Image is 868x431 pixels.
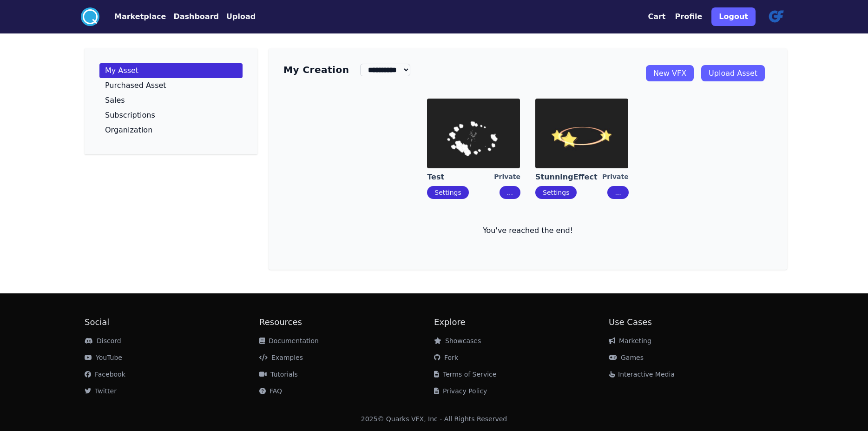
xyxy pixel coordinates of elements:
p: Sales [105,97,125,104]
button: Logout [711,7,756,26]
a: Sales [99,93,243,108]
a: Test [427,172,494,182]
button: Profile [675,11,703,22]
a: FAQ [259,387,282,395]
button: Dashboard [173,11,219,22]
div: 2025 © Quarks VFX, Inc - All Rights Reserved [361,414,507,424]
h2: Explore [434,316,609,329]
a: YouTube [85,354,122,361]
a: Facebook [85,371,125,378]
p: Purchased Asset [105,82,166,89]
a: Games [609,354,644,361]
a: Marketplace [99,11,166,22]
p: My Asset [105,67,138,74]
h2: Resources [259,316,434,329]
button: Upload [226,11,256,22]
a: Documentation [259,337,319,345]
a: Terms of Service [434,371,496,378]
a: Purchased Asset [99,78,243,93]
p: Organization [105,126,152,134]
a: Privacy Policy [434,387,487,395]
img: imgAlt [427,99,520,168]
a: Settings [434,189,461,196]
p: Subscriptions [105,112,155,119]
a: Showcases [434,337,481,345]
a: Dashboard [166,11,219,22]
a: Logout [711,4,756,30]
button: Cart [648,11,665,22]
a: Discord [85,337,121,345]
a: Upload [219,11,256,22]
a: Settings [543,189,569,196]
p: You've reached the end! [283,225,772,236]
a: Subscriptions [99,108,243,123]
button: ... [500,186,520,199]
a: Upload Asset [701,65,765,81]
a: Twitter [85,387,117,395]
button: Settings [535,186,577,199]
img: profile [765,6,787,28]
button: Settings [427,186,468,199]
a: Examples [259,354,303,361]
h2: Social [85,316,259,329]
a: Interactive Media [609,371,675,378]
button: ... [607,186,628,199]
a: New VFX [646,65,694,81]
a: My Asset [99,63,243,78]
img: imgAlt [535,99,628,168]
h2: Use Cases [609,316,783,329]
button: Marketplace [114,11,166,22]
h3: My Creation [283,63,349,76]
a: Marketing [609,337,651,345]
div: Private [494,172,520,182]
a: Organization [99,123,243,138]
div: Private [602,172,629,182]
a: Tutorials [259,371,298,378]
a: StunningEffect [535,172,602,182]
a: Fork [434,354,458,361]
